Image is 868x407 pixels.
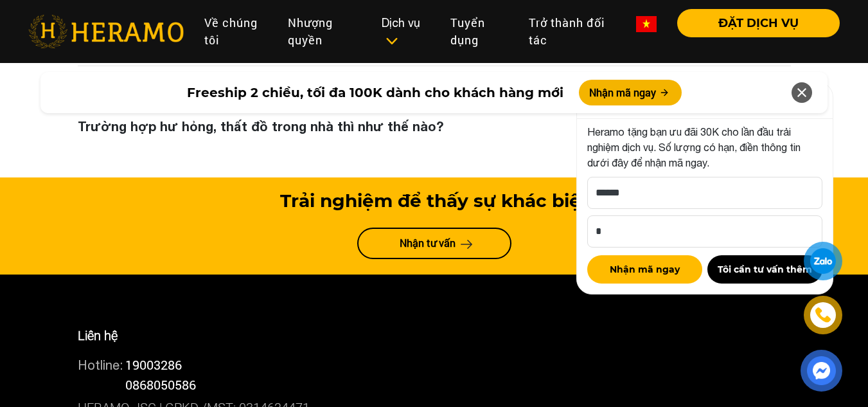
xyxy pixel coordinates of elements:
[461,239,473,249] img: arrow-next
[194,9,278,54] a: Về chúng tôi
[677,9,840,37] button: ĐẶT DỊCH VỤ
[78,190,791,212] h3: Trải nghiệm để thấy sự khác biệt
[382,14,430,49] div: Dịch vụ
[587,124,822,170] p: Heramo tặng bạn ưu đãi 30K cho lần đầu trải nghiệm dịch vụ. Số lượng có hạn, điền thông tin dưới ...
[278,9,371,54] a: Nhượng quyền
[813,305,832,325] img: phone-icon
[707,255,822,284] button: Tôi cần tư vấn thêm
[125,356,182,373] a: 19003286
[78,118,443,134] h3: Trường hợp hư hỏng, thất đồ trong nhà thì như thế nào?
[440,9,518,54] a: Tuyển dụng
[357,228,511,259] a: Nhận tư vấn
[667,17,840,29] a: ĐẶT DỊCH VỤ
[636,16,657,32] img: vn-flag.png
[28,15,184,48] img: heramo-logo.png
[805,297,841,333] a: phone-icon
[78,326,791,345] p: Liên hệ
[125,376,196,393] span: 0868050586
[579,80,682,105] button: Nhận mã ngay
[78,357,123,372] span: Hotline:
[587,255,702,284] button: Nhận mã ngay
[385,35,398,48] img: subToggleIcon
[187,83,563,102] span: Freeship 2 chiều, tối đa 100K dành cho khách hàng mới
[518,9,626,54] a: Trở thành đối tác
